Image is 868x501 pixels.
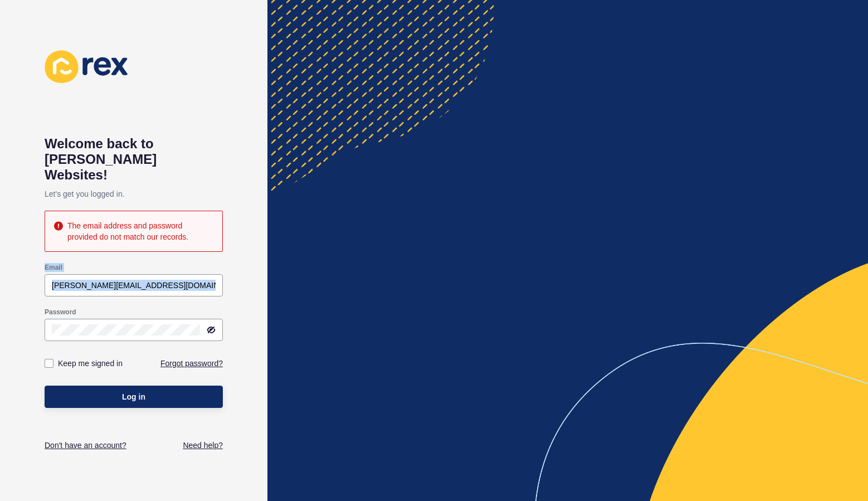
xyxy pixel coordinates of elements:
label: Email [45,263,62,272]
input: e.g. name@company.com [52,280,216,291]
label: Keep me signed in [58,358,123,369]
h1: Welcome back to [PERSON_NAME] Websites! [45,136,223,183]
div: The email address and password provided do not match our records. [67,220,213,242]
span: Log in [122,391,145,402]
a: Need help? [183,440,223,451]
p: Let's get you logged in. [45,183,223,205]
label: Password [45,308,76,317]
a: Forgot password? [160,358,223,369]
a: Don't have an account? [45,440,126,451]
button: Log in [45,386,223,408]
